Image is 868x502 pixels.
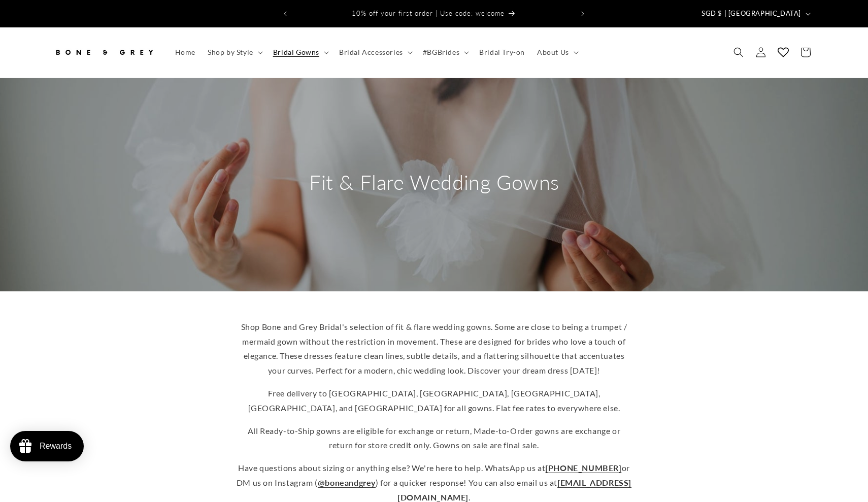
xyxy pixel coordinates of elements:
button: Next announcement [572,4,594,23]
summary: About Us [531,42,583,63]
a: @boneandgrey [318,478,376,487]
a: Bridal Try-on [473,42,531,63]
span: #BGBrides [423,48,459,57]
p: Free delivery to [GEOGRAPHIC_DATA], [GEOGRAPHIC_DATA], [GEOGRAPHIC_DATA], [GEOGRAPHIC_DATA], and ... [236,386,632,416]
span: Bridal Gowns [273,48,319,57]
p: Shop Bone and Grey Bridal's selection of fit & flare wedding gowns. Some are close to being a tru... [236,320,632,378]
span: Shop by Style [208,48,253,57]
summary: Bridal Accessories [333,42,417,63]
p: All Ready-to-Ship gowns are eligible for exchange or return, Made-to-Order gowns are exchange or ... [236,424,632,453]
h2: Fit & Flare Wedding Gowns [309,169,559,195]
button: Previous announcement [274,4,296,23]
span: Home [175,48,195,57]
span: About Us [537,48,569,57]
summary: Shop by Style [202,42,267,63]
summary: Search [727,41,750,63]
div: Rewards [40,442,72,451]
button: SGD $ | [GEOGRAPHIC_DATA] [695,4,815,23]
a: Home [169,42,202,63]
span: Bridal Try-on [479,48,525,57]
a: [PHONE_NUMBER] [545,463,621,473]
span: SGD $ | [GEOGRAPHIC_DATA] [702,9,801,19]
summary: Bridal Gowns [267,42,333,63]
span: Bridal Accessories [339,48,403,57]
span: 10% off your first order | Use code: welcome [352,9,505,17]
img: Bone and Grey Bridal [53,41,155,63]
a: Bone and Grey Bridal [50,38,159,68]
summary: #BGBrides [417,42,473,63]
